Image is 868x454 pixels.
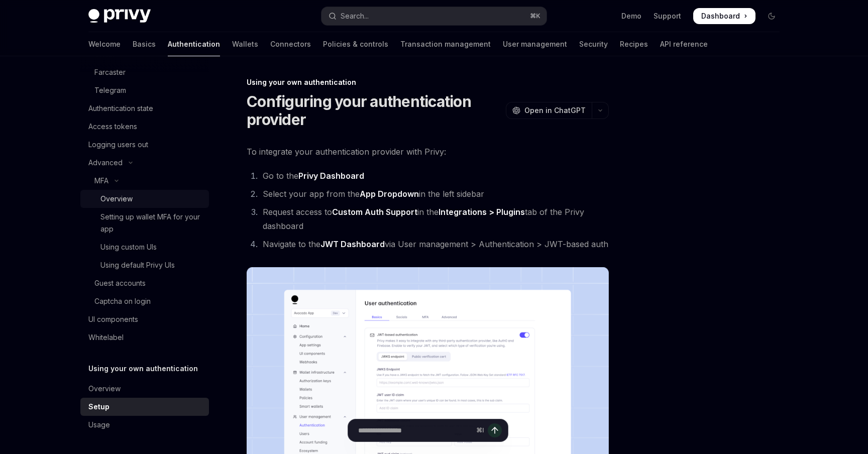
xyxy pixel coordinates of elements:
[247,145,609,159] span: To integrate your authentication provider with Privy:
[247,77,609,87] div: Using your own authentication
[247,92,502,129] h1: Configuring your authentication provider
[579,32,608,56] a: Security
[80,274,209,292] a: Guest accounts
[332,207,417,217] strong: Custom Auth Support
[80,118,209,136] a: Access tokens
[260,187,609,201] li: Select your app from the in the left sidebar
[298,171,364,181] a: Privy Dashboard
[80,99,209,118] a: Authentication state
[88,313,138,325] div: UI components
[80,398,209,416] a: Setup
[524,105,586,116] span: Open in ChatGPT
[701,11,740,21] span: Dashboard
[80,238,209,256] a: Using custom UIs
[323,32,388,56] a: Policies & controls
[94,175,108,187] div: MFA
[400,32,491,56] a: Transaction management
[530,12,540,20] span: ⌘ K
[260,237,609,251] li: Navigate to the via User management > Authentication > JWT-based auth
[358,419,472,441] input: Ask a question...
[88,419,110,431] div: Usage
[503,32,567,56] a: User management
[88,383,121,395] div: Overview
[341,10,369,22] div: Search...
[693,8,755,24] a: Dashboard
[100,259,175,271] div: Using default Privy UIs
[133,32,156,56] a: Basics
[654,11,681,21] a: Support
[80,208,209,238] a: Setting up wallet MFA for your app
[621,11,641,21] a: Demo
[660,32,708,56] a: API reference
[94,295,151,307] div: Captcha on login
[320,239,385,250] a: JWT Dashboard
[168,32,220,56] a: Authentication
[80,136,209,154] a: Logging users out
[80,190,209,208] a: Overview
[100,211,203,235] div: Setting up wallet MFA for your app
[764,8,780,24] button: Toggle dark mode
[232,32,258,56] a: Wallets
[88,102,153,115] div: Authentication state
[94,84,126,96] div: Telegram
[88,363,198,375] h5: Using your own authentication
[100,241,157,253] div: Using custom UIs
[80,154,209,172] button: Toggle Advanced section
[80,63,209,81] a: Farcaster
[488,423,502,437] button: Send message
[88,401,110,413] div: Setup
[260,205,609,233] li: Request access to in the tab of the Privy dashboard
[100,193,133,205] div: Overview
[270,32,311,56] a: Connectors
[88,121,137,133] div: Access tokens
[80,256,209,274] a: Using default Privy UIs
[620,32,648,56] a: Recipes
[260,169,609,183] li: Go to the
[298,171,364,181] strong: Privy Dashboard
[80,328,209,347] a: Whitelabel
[88,9,151,23] img: dark logo
[80,81,209,99] a: Telegram
[360,189,419,199] strong: App Dropdown
[88,139,148,151] div: Logging users out
[321,7,547,25] button: Open search
[80,310,209,328] a: UI components
[506,102,592,119] button: Open in ChatGPT
[88,157,123,169] div: Advanced
[80,380,209,398] a: Overview
[80,172,209,190] button: Toggle MFA section
[94,277,146,289] div: Guest accounts
[80,416,209,434] a: Usage
[80,292,209,310] a: Captcha on login
[439,207,525,217] a: Integrations > Plugins
[88,331,124,344] div: Whitelabel
[88,32,121,56] a: Welcome
[94,66,126,78] div: Farcaster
